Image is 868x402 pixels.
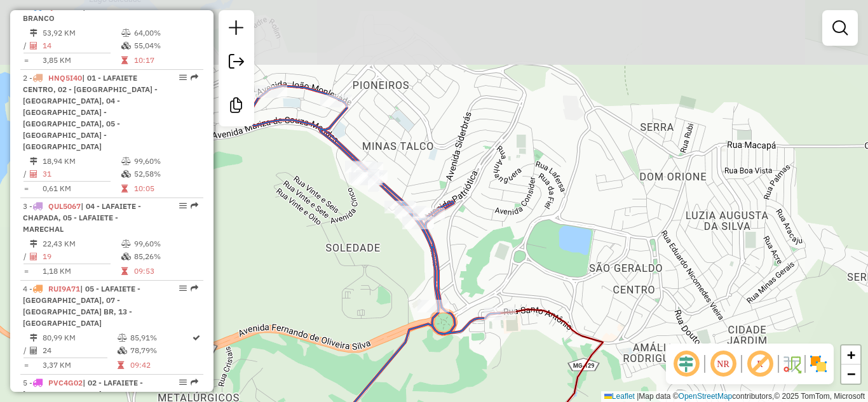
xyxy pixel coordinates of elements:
[30,347,37,354] i: Total de Atividades
[23,54,29,67] td: =
[827,15,853,41] a: Exibir filtros
[179,379,187,386] em: Opções
[193,334,200,342] i: Rota otimizada
[133,238,198,250] td: 99,60%
[133,155,198,168] td: 99,60%
[133,168,198,180] td: 52,58%
[224,49,249,77] a: Exportar sessão
[23,73,158,151] span: | 01 - LAFAIETE CENTRO, 02 - [GEOGRAPHIC_DATA] - [GEOGRAPHIC_DATA], 04 - [GEOGRAPHIC_DATA] - [GEO...
[191,285,198,292] em: Rota exportada
[121,42,131,50] i: % de utilização da cubagem
[23,378,143,399] span: 5 -
[48,73,82,83] span: HNQ5I40
[48,378,83,387] span: PVC4G02
[679,392,733,401] a: OpenStreetMap
[121,267,128,275] i: Tempo total em rota
[133,250,198,263] td: 85,26%
[133,39,198,52] td: 55,04%
[121,157,131,165] i: % de utilização do peso
[841,345,860,365] a: Zoom in
[23,265,29,278] td: =
[133,54,198,67] td: 10:17
[42,27,121,39] td: 53,92 KM
[133,265,198,278] td: 09:53
[42,54,121,67] td: 3,85 KM
[30,29,37,37] i: Distância Total
[847,366,855,382] span: −
[121,240,131,248] i: % de utilização do peso
[118,334,127,342] i: % de utilização do peso
[48,201,81,211] span: QUL5067
[42,39,121,52] td: 14
[118,347,127,354] i: % de utilização da cubagem
[42,168,121,180] td: 31
[48,284,80,293] span: RUI9A71
[130,344,191,357] td: 78,79%
[224,93,249,121] a: Criar modelo
[23,284,140,328] span: | 05 - LAFAIETE - [GEOGRAPHIC_DATA], 07 - [GEOGRAPHIC_DATA] BR, 13 - [GEOGRAPHIC_DATA]
[133,182,198,195] td: 10:05
[179,285,187,292] em: Opções
[23,182,29,195] td: =
[23,344,29,357] td: /
[23,250,29,263] td: /
[121,170,131,178] i: % de utilização da cubagem
[224,15,249,44] a: Nova sessão e pesquisa
[121,29,131,37] i: % de utilização do peso
[130,359,191,372] td: 09:42
[637,392,639,401] span: |
[191,379,198,386] em: Rota exportada
[30,240,37,248] i: Distância Total
[121,57,128,64] i: Tempo total em rota
[841,365,860,384] a: Zoom out
[601,391,868,402] div: Map data © contributors,© 2025 TomTom, Microsoft
[23,201,141,234] span: | 04 - LAFAIETE - CHAPADA, 05 - LAFAIETE - MARECHAL
[179,74,187,81] em: Opções
[130,332,191,344] td: 85,91%
[30,42,37,50] i: Total de Atividades
[30,334,37,342] i: Distância Total
[808,354,829,374] img: Exibir/Ocultar setores
[42,359,117,372] td: 3,37 KM
[30,170,37,178] i: Total de Atividades
[708,349,738,379] span: Ocultar NR
[745,349,775,379] span: Exibir rótulo
[191,74,198,81] em: Rota exportada
[191,202,198,210] em: Rota exportada
[42,344,117,357] td: 24
[23,2,125,23] span: 1 -
[23,73,158,151] span: 2 -
[48,2,83,11] span: QPZ6H65
[671,349,702,379] span: Ocultar deslocamento
[42,332,117,344] td: 80,99 KM
[23,284,140,328] span: 4 -
[118,361,124,369] i: Tempo total em rota
[30,253,37,260] i: Total de Atividades
[42,265,121,278] td: 1,18 KM
[23,2,125,23] span: | 08 - OURO BRANCO
[42,250,121,263] td: 19
[604,392,635,401] a: Leaflet
[23,201,141,234] span: 3 -
[121,253,131,260] i: % de utilização da cubagem
[133,27,198,39] td: 64,00%
[30,157,37,165] i: Distância Total
[42,182,121,195] td: 0,61 KM
[782,354,802,374] img: Fluxo de ruas
[23,168,29,180] td: /
[847,347,855,363] span: +
[42,238,121,250] td: 22,43 KM
[23,378,143,399] span: | 02 - LAFAIETE - [GEOGRAPHIC_DATA]
[42,155,121,168] td: 18,94 KM
[23,39,29,52] td: /
[23,359,29,372] td: =
[179,202,187,210] em: Opções
[121,185,128,192] i: Tempo total em rota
